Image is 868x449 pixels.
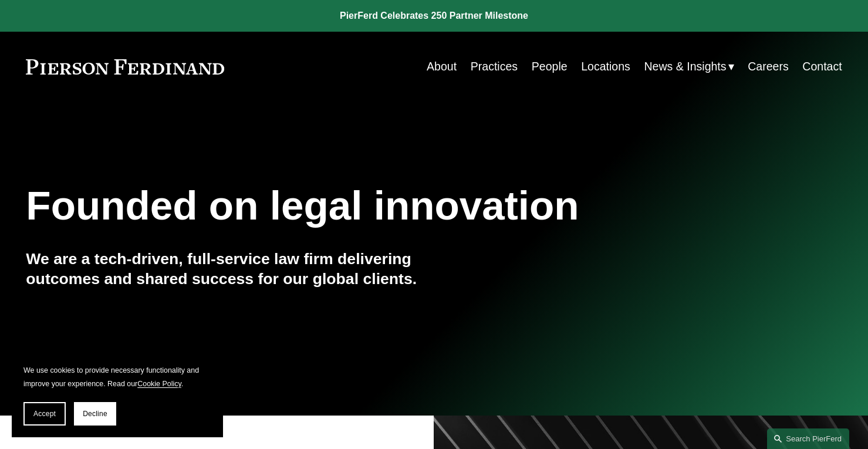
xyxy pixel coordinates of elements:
[748,55,788,78] a: Careers
[802,55,842,78] a: Contact
[83,410,107,418] span: Decline
[26,249,434,289] h4: We are a tech-driven, full-service law firm delivering outcomes and shared success for our global...
[23,364,211,390] p: We use cookies to provide necessary functionality and improve your experience. Read our .
[12,352,223,437] section: Cookie banner
[74,402,116,426] button: Decline
[26,183,706,229] h1: Founded on legal innovation
[644,55,734,78] a: folder dropdown
[33,410,56,418] span: Accept
[427,55,457,78] a: About
[581,55,630,78] a: Locations
[23,402,66,426] button: Accept
[137,380,181,388] a: Cookie Policy
[644,56,727,77] span: News & Insights
[471,55,518,78] a: Practices
[767,428,849,449] a: Search this site
[532,55,568,78] a: People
